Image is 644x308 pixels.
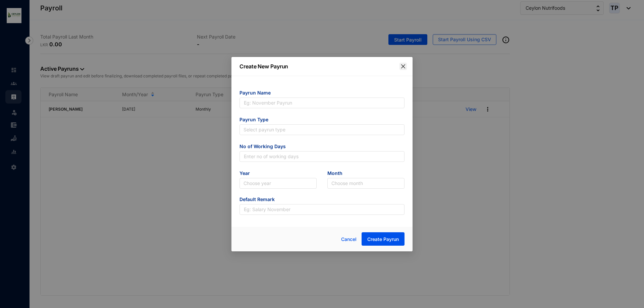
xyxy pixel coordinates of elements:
[239,143,405,151] span: No of Working Days
[362,232,405,246] button: Create Payrun
[367,236,399,243] span: Create Payrun
[239,89,405,98] span: Payrun Name
[239,151,405,162] input: Enter no of working days
[239,98,405,108] input: Eg: November Payrun
[239,62,405,70] p: Create New Payrun
[239,116,405,124] span: Payrun Type
[336,233,362,246] button: Cancel
[400,64,406,69] span: close
[239,204,405,215] input: Eg: Salary November
[327,170,405,178] span: Month
[399,63,407,70] button: Close
[239,170,317,178] span: Year
[341,236,357,243] span: Cancel
[239,196,405,204] span: Default Remark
